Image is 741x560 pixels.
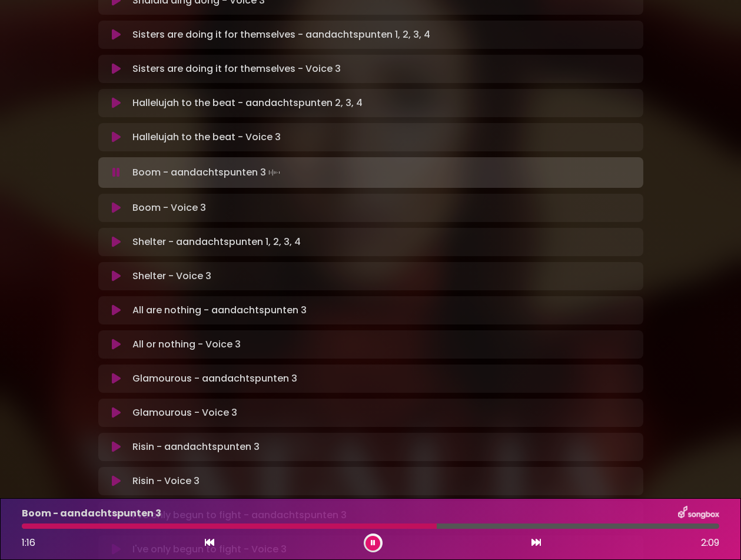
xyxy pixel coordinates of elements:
[678,506,719,521] img: songbox-logo-white.png
[132,235,301,249] p: Shelter - aandachtspunten 1, 2, 3, 4
[132,130,281,144] p: Hallelujah to the beat - Voice 3
[266,164,283,181] img: waveform4.gif
[22,506,161,521] p: Boom - aandachtspunten 3
[701,536,719,550] span: 2:09
[132,406,237,420] p: Glamourous - Voice 3
[132,62,341,76] p: Sisters are doing it for themselves - Voice 3
[132,440,260,454] p: Risin - aandachtspunten 3
[22,536,35,549] span: 1:16
[132,96,363,110] p: Hallelujah to the beat - aandachtspunten 2, 3, 4
[132,28,430,42] p: Sisters are doing it for themselves - aandachtspunten 1, 2, 3, 4
[132,269,211,283] p: Shelter - Voice 3
[132,303,307,317] p: All are nothing - aandachtspunten 3
[132,164,283,181] p: Boom - aandachtspunten 3
[132,337,241,352] p: All or nothing - Voice 3
[132,201,206,215] p: Boom - Voice 3
[132,372,297,386] p: Glamourous - aandachtspunten 3
[132,474,200,488] p: Risin - Voice 3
